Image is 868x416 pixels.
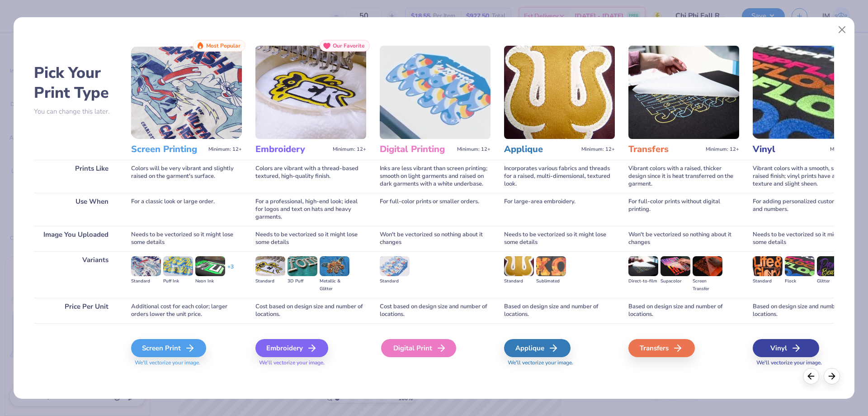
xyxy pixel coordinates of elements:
h3: Embroidery [255,143,329,155]
h2: Pick Your Print Type [34,63,118,103]
div: Colors are vibrant with a thread-based textured, high-quality finish. [255,160,366,193]
img: Standard [504,256,534,276]
div: Screen Transfer [693,277,722,293]
span: Minimum: 12+ [581,146,615,153]
div: Transfers [628,339,695,357]
div: For large-area embroidery. [504,193,615,226]
div: Variants [34,251,118,298]
img: Neon Ink [195,256,225,276]
div: Needs to be vectorized so it might lose some details [504,226,615,251]
div: Image You Uploaded [34,226,118,251]
img: Sublimated [536,256,566,276]
h3: Vinyl [753,143,826,155]
span: We'll vectorize your image. [753,359,863,367]
span: Minimum: 12+ [830,146,863,153]
span: Minimum: 12+ [457,146,491,153]
div: Vibrant colors with a raised, thicker design since it is heat transferred on the garment. [628,160,739,193]
img: Supacolor [660,256,690,276]
p: You can change this later. [34,108,118,115]
div: Based on design size and number of locations. [504,298,615,323]
div: Standard [504,277,534,285]
div: For a classic look or large order. [131,193,242,226]
div: Direct-to-film [628,277,658,285]
div: Puff Ink [163,277,193,285]
img: Standard [380,256,410,276]
div: Sublimated [536,277,566,285]
div: Needs to be vectorized so it might lose some details [255,226,366,251]
div: Based on design size and number of locations. [628,298,739,323]
div: Supacolor [660,277,690,285]
img: Embroidery [255,46,366,139]
img: Screen Printing [131,46,242,139]
img: 3D Puff [288,256,317,276]
img: Standard [131,256,161,276]
div: Standard [255,277,285,285]
div: Prints Like [34,160,118,193]
div: Inks are less vibrant than screen printing; smooth on light garments and raised on dark garments ... [380,160,491,193]
img: Applique [504,46,615,139]
div: Use When [34,193,118,226]
div: Flock [785,277,815,285]
div: Price Per Unit [34,298,118,323]
div: Colors will be very vibrant and slightly raised on the garment's surface. [131,160,242,193]
div: Standard [753,277,783,285]
span: We'll vectorize your image. [131,359,242,367]
img: Metallic & Glitter [320,256,349,276]
div: Incorporates various fabrics and threads for a raised, multi-dimensional, textured look. [504,160,615,193]
img: Puff Ink [163,256,193,276]
div: For a professional, high-end look; ideal for logos and text on hats and heavy garments. [255,193,366,226]
div: Applique [504,339,571,357]
div: 3D Puff [288,277,317,285]
span: We'll vectorize your image. [504,359,615,367]
div: Glitter [817,277,847,285]
div: Needs to be vectorized so it might lose some details [753,226,863,251]
div: Additional cost for each color; larger orders lower the unit price. [131,298,242,323]
div: For full-color prints or smaller orders. [380,193,491,226]
img: Screen Transfer [693,256,722,276]
div: Based on design size and number of locations. [753,298,863,323]
div: Cost based on design size and number of locations. [255,298,366,323]
div: Vibrant colors with a smooth, slightly raised finish; vinyl prints have a consistent texture and ... [753,160,863,193]
div: Embroidery [255,339,328,357]
h3: Transfers [628,143,702,155]
div: + 3 [227,263,234,278]
div: Neon Ink [195,277,225,285]
div: Won't be vectorized so nothing about it changes [628,226,739,251]
img: Standard [255,256,285,276]
img: Standard [753,256,783,276]
span: Minimum: 12+ [333,146,366,153]
img: Flock [785,256,815,276]
span: Our Favorite [333,43,365,49]
div: For adding personalized custom names and numbers. [753,193,863,226]
div: Screen Print [131,339,206,357]
span: Most Popular [206,43,241,49]
div: Needs to be vectorized so it might lose some details [131,226,242,251]
span: Minimum: 12+ [706,146,739,153]
div: For full-color prints without digital printing. [628,193,739,226]
img: Vinyl [753,46,863,139]
span: We'll vectorize your image. [255,359,366,367]
div: Digital Print [381,339,456,357]
h3: Digital Printing [380,143,453,155]
span: Minimum: 12+ [208,146,242,153]
div: Cost based on design size and number of locations. [380,298,491,323]
button: Close [834,21,851,38]
h3: Applique [504,143,578,155]
div: Standard [380,277,410,285]
img: Transfers [628,46,739,139]
div: Vinyl [753,339,819,357]
div: Standard [131,277,161,285]
img: Glitter [817,256,847,276]
div: Won't be vectorized so nothing about it changes [380,226,491,251]
img: Direct-to-film [628,256,658,276]
div: Metallic & Glitter [320,277,349,293]
img: Digital Printing [380,46,491,139]
h3: Screen Printing [131,143,205,155]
